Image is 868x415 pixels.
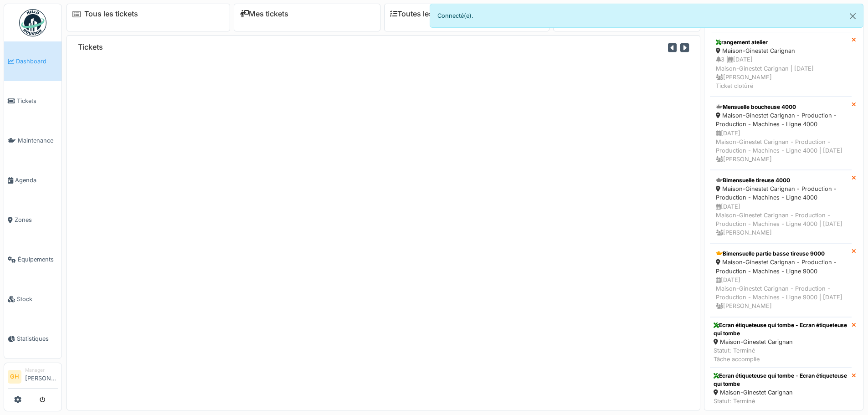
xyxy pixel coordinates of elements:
span: Stock [17,295,58,303]
span: Maintenance [18,136,58,145]
div: Manager [25,367,58,374]
span: Équipements [18,255,58,264]
div: Maison-Ginestet Carignan - Production - Production - Machines - Ligne 4000 [716,111,846,128]
a: rangement atelier Maison-Ginestet Carignan 3 |[DATE]Maison-Ginestet Carignan | [DATE] [PERSON_NAM... [710,32,852,97]
h6: Tickets [78,43,103,51]
li: GH [8,370,21,384]
img: Badge_color-CXgf-gQk.svg [19,9,46,36]
a: Toutes les tâches [390,10,458,18]
span: Dashboard [16,57,58,66]
div: Maison-Ginestet Carignan [714,388,848,397]
a: Mensuelle boucheuse 4000 Maison-Ginestet Carignan - Production - Production - Machines - Ligne 40... [710,97,852,170]
div: Connecté(e). [430,4,864,28]
a: Bimensuelle tireuse 4000 Maison-Ginestet Carignan - Production - Production - Machines - Ligne 40... [710,170,852,243]
a: Ecran étiqueteuse qui tombe - Ecran étiqueteuse qui tombe Maison-Ginestet Carignan Statut: Termin... [710,317,852,368]
a: Équipements [4,240,62,279]
a: Mes tickets [240,10,288,18]
a: GH Manager[PERSON_NAME] [8,367,58,389]
div: Mensuelle boucheuse 4000 [716,103,846,111]
div: [DATE] Maison-Ginestet Carignan - Production - Production - Machines - Ligne 9000 | [DATE] [PERSO... [716,276,846,311]
div: Maison-Ginestet Carignan [716,46,846,55]
div: Bimensuelle tireuse 4000 [716,176,846,184]
div: Ecran étiqueteuse qui tombe - Ecran étiqueteuse qui tombe [714,372,848,388]
span: Zones [15,215,58,224]
a: Bimensuelle partie basse tireuse 9000 Maison-Ginestet Carignan - Production - Production - Machin... [710,243,852,317]
a: Stock [4,279,62,319]
div: Maison-Ginestet Carignan - Production - Production - Machines - Ligne 9000 [716,258,846,275]
span: Agenda [15,176,58,184]
div: rangement atelier [716,38,846,46]
div: Bimensuelle partie basse tireuse 9000 [716,250,846,258]
a: Statistiques [4,319,62,359]
div: Maison-Ginestet Carignan [714,338,848,346]
div: Ecran étiqueteuse qui tombe - Ecran étiqueteuse qui tombe [714,321,848,338]
div: [DATE] Maison-Ginestet Carignan - Production - Production - Machines - Ligne 4000 | [DATE] [PERSO... [716,129,846,164]
span: Tickets [17,97,58,105]
button: Close [842,4,863,28]
a: Maintenance [4,121,62,160]
a: Dashboard [4,41,62,81]
div: [DATE] Maison-Ginestet Carignan - Production - Production - Machines - Ligne 4000 | [DATE] [PERSO... [716,202,846,237]
a: Zones [4,200,62,240]
li: [PERSON_NAME] [25,367,58,386]
a: Tickets [4,81,62,121]
div: Maison-Ginestet Carignan - Production - Production - Machines - Ligne 4000 [716,184,846,202]
div: Statut: Terminé Tâche accomplie [714,346,848,364]
a: Agenda [4,160,62,200]
span: Statistiques [17,334,58,343]
div: 3 | [DATE] Maison-Ginestet Carignan | [DATE] [PERSON_NAME] Ticket clotûré [716,55,846,90]
a: Tous les tickets [84,10,138,18]
div: Statut: Terminé Tâche réouverte [714,397,848,414]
